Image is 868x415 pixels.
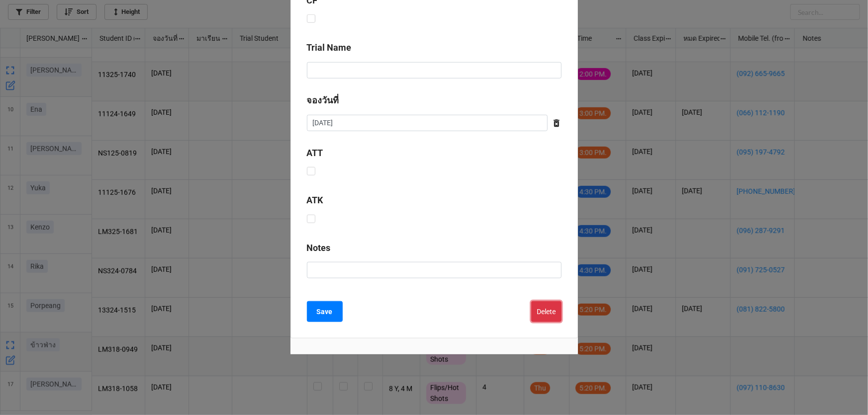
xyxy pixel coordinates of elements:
label: ATK [307,193,323,207]
b: Save [317,307,333,317]
label: Trial Name [307,41,352,55]
label: ATT [307,146,323,160]
input: Date [307,115,548,132]
button: Save [307,301,343,322]
button: Delete [531,301,562,322]
label: Notes [307,241,331,255]
label: จองวันที่ [307,93,339,107]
